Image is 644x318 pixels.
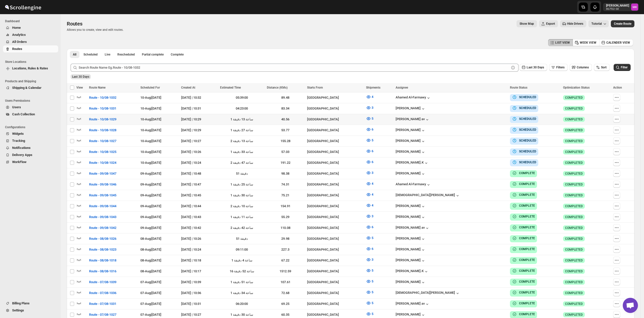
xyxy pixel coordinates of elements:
span: Store Locations [5,60,58,64]
button: 6 [363,158,376,166]
div: [PERSON_NAME].K [396,161,429,166]
b: SCHEDULED [519,106,536,110]
span: 4 [372,193,373,196]
button: Tracking [3,137,58,144]
span: COMPLETED [565,128,583,132]
button: [PERSON_NAME] [396,150,426,155]
span: LIST VIEW [555,41,570,45]
span: Settings [12,308,24,312]
span: Optimization Status [563,86,590,89]
button: Widgets [3,130,58,137]
b: SCHEDULED [519,139,536,142]
button: [PERSON_NAME].K [396,269,429,274]
span: WEEK VIEW [580,41,596,45]
span: 10-Aug | [DATE] [140,107,161,110]
span: Mostafa Khalifa [631,4,638,11]
div: [GEOGRAPHIC_DATA] [307,117,363,122]
span: 10-Aug | [DATE] [140,150,161,154]
button: COMPLETE [512,214,535,219]
button: Tutorial [588,20,609,27]
button: 5 [363,267,376,275]
button: Last 30 Days [520,64,547,71]
div: 53.77 [267,128,304,133]
div: [GEOGRAPHIC_DATA] [307,95,363,100]
b: COMPLETE [519,280,535,283]
button: [PERSON_NAME] [396,106,426,111]
span: Scheduled [83,52,98,57]
span: Route - 07/08-1027 [89,312,116,317]
div: [DATE] | 10:26 [181,149,217,154]
span: COMPLETED [565,117,583,121]
span: Route - 10/08-1029 [89,117,116,122]
b: SCHEDULED [519,117,536,121]
div: 89.48 [267,95,304,100]
span: 6 [372,127,373,131]
img: ScrollEngine [4,1,42,13]
b: COMPLETE [519,302,535,305]
button: Route - 09/08-1042 [86,224,119,232]
span: 10-Aug | [DATE] [140,161,161,165]
span: Notifications [12,146,31,150]
span: Route - 08/08-1018 [89,258,116,263]
span: Tutorial [591,22,602,25]
button: COMPLETE [512,236,535,241]
button: COMPLETE [512,312,535,317]
span: View [76,86,83,89]
div: [DEMOGRAPHIC_DATA][PERSON_NAME] [396,291,460,296]
button: SCHEDULED [512,95,536,100]
span: 4 [372,203,373,207]
span: 3 [372,258,373,261]
button: COMPLETE [512,203,535,208]
b: COMPLETE [519,269,535,273]
button: 3 [363,104,376,112]
span: Rescheduled [117,52,135,57]
span: Users [12,105,21,109]
span: Shipping & Calendar [12,86,41,90]
span: Routes [67,21,82,27]
button: COMPLETE [512,192,535,197]
button: COMPLETE [512,247,535,252]
button: [PERSON_NAME] [396,215,426,220]
div: 2 ساعة 47 دقيقة [220,160,264,165]
button: 5 [363,136,376,144]
div: [PERSON_NAME] av [396,302,430,307]
div: Ahamed Al-Farmawy [396,182,431,187]
span: 3 [372,214,373,218]
button: 5 [363,299,376,307]
button: Route - 08/08-1018 [86,256,119,264]
button: Route - 08/08-1016 [86,267,119,275]
button: Cash Collection [3,111,58,118]
span: All Orders [12,40,27,44]
span: Route - 09/08-1043 [89,215,116,220]
b: COMPLETE [519,312,535,316]
p: Allows you to create, view and edit routes. [67,28,123,32]
button: [PERSON_NAME] [396,247,426,252]
span: Filters [556,66,565,69]
button: 3 [363,256,376,264]
button: Route - 10/08-1028 [86,126,119,134]
button: [PERSON_NAME] [396,171,426,176]
b: COMPLETE [519,215,535,218]
span: Route - 10/08-1027 [89,139,116,144]
div: 57.03 [267,149,304,154]
button: Route - 10/08-1032 [86,94,119,102]
span: Route - 09/08-1047 [89,171,116,176]
div: [DATE] | 10:24 [181,160,217,165]
span: 5 [372,236,373,240]
a: دردشة مفتوحة [623,298,638,313]
span: Route - 10/08-1025 [89,149,116,154]
span: 6 [372,149,373,153]
button: COMPLETE [512,225,535,230]
span: Tracking [12,139,25,143]
button: Locations, Rules & Rates [3,65,58,72]
input: Search Route Name Eg.Route - 10/08-1032 [79,64,509,72]
span: Route - 10/08-1032 [89,95,116,100]
span: Products and Shipping [5,79,58,83]
div: [GEOGRAPHIC_DATA] [307,149,363,154]
span: Route - 10/08-1028 [89,128,116,133]
button: Route - 10/08-1029 [86,115,119,123]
